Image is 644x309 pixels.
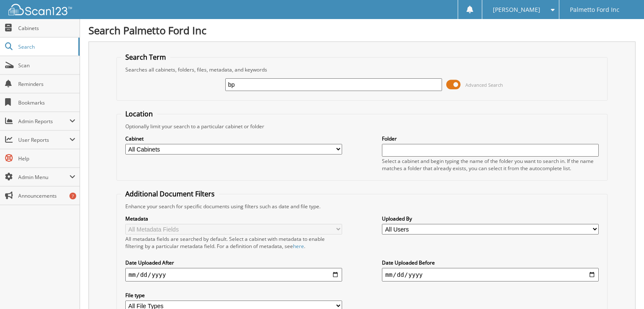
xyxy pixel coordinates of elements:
label: Date Uploaded Before [382,259,599,266]
label: Folder [382,135,599,142]
span: Reminders [18,80,75,88]
label: Metadata [125,215,342,222]
span: Help [18,155,75,162]
div: Select a cabinet and begin typing the name of the folder you want to search in. If the name match... [382,157,599,172]
span: Advanced Search [465,82,503,88]
a: here [293,243,304,250]
span: Scan [18,62,75,69]
span: Search [18,43,74,50]
input: start [125,268,342,281]
div: Optionally limit your search to a particular cabinet or folder [121,123,603,130]
legend: Location [121,109,157,119]
legend: Search Term [121,52,170,62]
span: Bookmarks [18,99,75,106]
label: File type [125,292,342,299]
span: [PERSON_NAME] [493,7,540,12]
img: scan123-logo-white.svg [8,4,72,15]
input: end [382,268,599,281]
span: Palmetto Ford Inc [570,7,619,12]
h1: Search Palmetto Ford Inc [88,23,636,37]
legend: Additional Document Filters [121,189,219,199]
div: Enhance your search for specific documents using filters such as date and file type. [121,203,603,210]
span: Announcements [18,192,75,199]
label: Date Uploaded After [125,259,342,266]
span: Admin Menu [18,174,69,181]
span: Admin Reports [18,118,69,125]
label: Cabinet [125,135,342,142]
span: Cabinets [18,25,75,32]
div: All metadata fields are searched by default. Select a cabinet with metadata to enable filtering b... [125,235,342,250]
div: Searches all cabinets, folders, files, metadata, and keywords [121,66,603,73]
span: User Reports [18,136,69,143]
div: 7 [69,193,76,199]
label: Uploaded By [382,215,599,222]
